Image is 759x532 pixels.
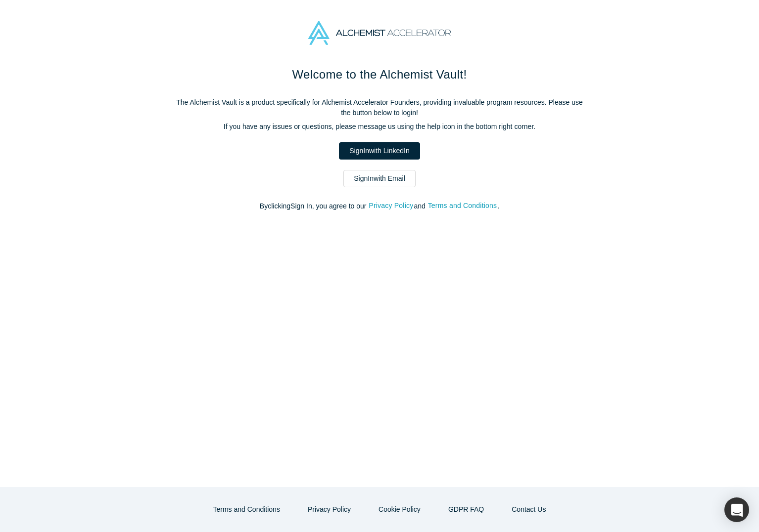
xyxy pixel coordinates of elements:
[438,501,494,518] a: GDPR FAQ
[172,97,587,118] p: The Alchemist Vault is a product specifically for Alchemist Accelerator Founders, providing inval...
[203,501,290,518] button: Terms and Conditions
[427,200,498,211] button: Terms and Conditions
[172,201,587,211] p: By clicking Sign In , you agree to our and .
[172,66,587,83] h1: Welcome to the Alchemist Vault!
[172,122,587,132] p: If you have any issues or questions, please message us using the help icon in the bottom right co...
[297,501,361,518] button: Privacy Policy
[308,21,451,45] img: Alchemist Accelerator Logo
[339,142,420,160] a: SignInwith LinkedIn
[501,501,556,518] button: Contact Us
[343,170,416,187] a: SignInwith Email
[368,501,431,518] button: Cookie Policy
[368,200,414,211] button: Privacy Policy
